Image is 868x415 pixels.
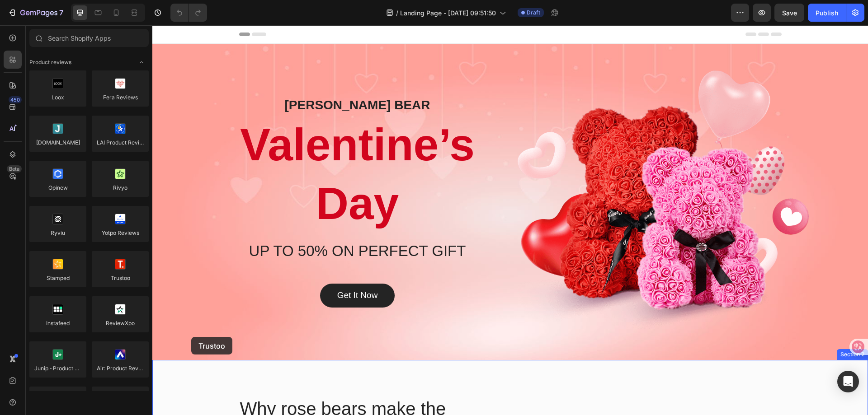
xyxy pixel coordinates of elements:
[4,4,67,22] button: 7
[9,96,22,103] div: 450
[170,4,207,22] div: Undo/Redo
[59,7,63,18] p: 7
[29,58,71,66] span: Product reviews
[29,29,149,47] input: Search Shopify Apps
[774,4,804,22] button: Save
[134,55,149,70] span: Toggle open
[400,8,496,18] span: Landing Page - [DATE] 09:51:50
[7,165,22,173] div: Beta
[837,371,859,392] div: Open Intercom Messenger
[152,25,868,415] iframe: Design area
[808,4,846,22] button: Publish
[396,8,398,18] span: /
[782,9,797,17] span: Save
[527,9,540,17] span: Draft
[816,8,838,18] div: Publish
